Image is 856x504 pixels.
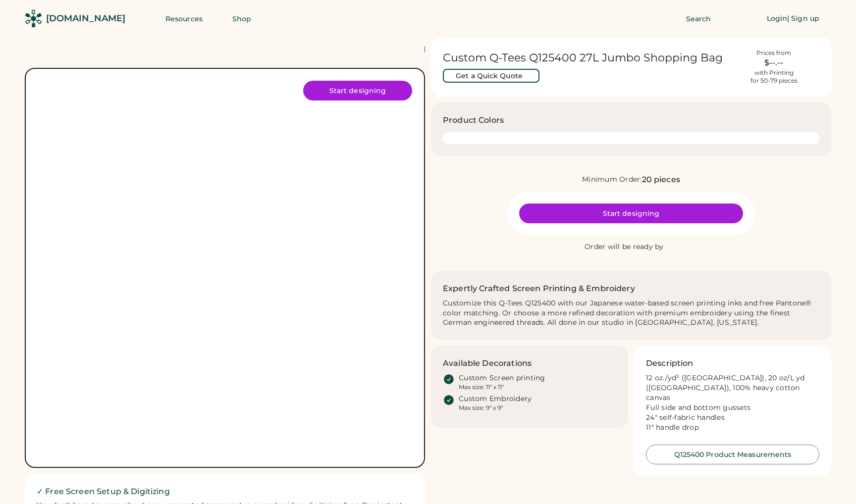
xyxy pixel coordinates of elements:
h3: Available Decorations [443,357,532,369]
span: Shop [232,15,251,22]
h3: Description [646,357,694,369]
div: Minimum Order: [582,175,642,185]
div: FREE SHIPPING [424,43,509,56]
button: Start designing [303,81,412,101]
span: Search [686,15,711,22]
button: Start designing [519,203,743,223]
div: [DOMAIN_NAME] [46,12,125,25]
h3: Product Colors [443,114,504,126]
div: Order will be ready by [585,242,664,252]
div: Q125400 Style Image [38,81,412,455]
div: | Sign up [787,14,819,24]
h1: Custom Q-Tees Q125400 27L Jumbo Shopping Bag [443,51,743,65]
div: 12 oz./yd² ([GEOGRAPHIC_DATA]), 20 oz/L yd ([GEOGRAPHIC_DATA]), 100% heavy cotton canvas Full sid... [646,373,819,432]
div: Prices from [756,49,791,57]
div: Custom Screen printing [459,373,545,383]
div: $--.-- [749,57,799,69]
h2: Expertly Crafted Screen Printing & Embroidery [443,283,635,295]
div: Max size: 11" x 11" [459,383,504,391]
h2: ✓ Free Screen Setup & Digitizing [37,486,413,498]
button: Shop [220,9,276,29]
div: with Printing for 50-79 pieces [750,69,798,85]
div: 20 pieces [642,174,680,186]
div: Max size: 9" x 9" [459,404,503,412]
img: Rendered Logo - Screens [25,10,42,27]
button: Resources [154,9,214,29]
img: Q-Tees Q125400 Product Image [38,81,412,455]
button: Search [661,9,723,29]
div: Login [767,14,788,24]
div: Customize this Q-Tees Q125400 with our Japanese water-based screen printing inks and free Pantone... [443,299,819,328]
button: Q125400 Product Measurements [646,445,819,464]
button: Retrieve an order [729,9,749,29]
button: Get a Quick Quote [443,69,539,83]
div: Custom Embroidery [459,394,532,404]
